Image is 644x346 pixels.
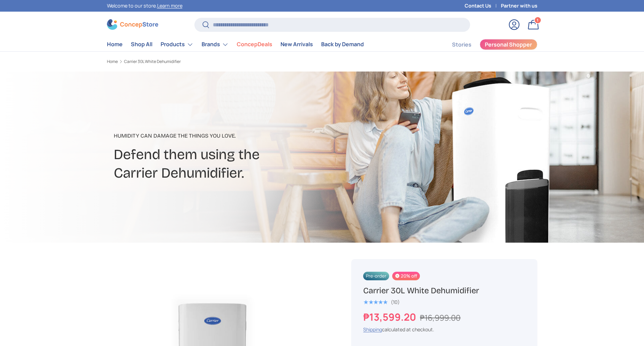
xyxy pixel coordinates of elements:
[107,19,158,30] img: ConcepStore
[114,132,376,140] p: Humidity can damage the things you love.
[124,60,181,64] a: Carrier 30L White Dehumidifier
[485,42,532,47] span: Personal Shopper
[363,326,525,333] div: calculated at checkout.
[131,38,152,51] a: Shop All
[321,38,364,51] a: Back by Demand
[363,272,389,280] span: Pre-order
[161,38,193,51] a: Products
[452,38,471,51] a: Stories
[202,38,229,51] a: Brands
[237,38,272,51] a: ConcepDeals
[107,38,123,51] a: Home
[436,38,537,51] nav: Secondary
[363,326,382,333] a: Shipping
[156,38,197,51] summary: Products
[280,38,313,51] a: New Arrivals
[537,17,538,23] span: 1
[420,312,461,323] s: ₱16,999.00
[480,39,537,50] a: Personal Shopper
[107,38,364,51] nav: Primary
[392,272,420,280] span: 20% off
[107,59,335,65] nav: Breadcrumbs
[363,299,387,305] div: 5.0 out of 5.0 stars
[363,285,525,296] h1: Carrier 30L White Dehumidifier
[107,60,118,64] a: Home
[197,38,233,51] summary: Brands
[391,299,400,305] div: (10)
[363,299,387,306] span: ★★★★★
[107,2,182,10] p: Welcome to our store.
[501,2,537,10] a: Partner with us
[157,2,182,9] a: Learn more
[114,145,376,182] h2: Defend them using the Carrier Dehumidifier.
[363,310,418,324] strong: ₱13,599.20
[363,298,400,305] a: 5.0 out of 5.0 stars (10)
[465,2,501,10] a: Contact Us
